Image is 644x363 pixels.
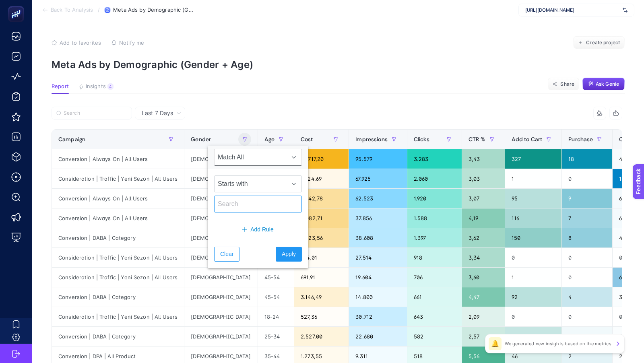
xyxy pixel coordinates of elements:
[462,287,505,307] div: 4,47
[52,59,625,70] p: Meta Ads by Demographic (Gender + Age)
[184,228,257,248] div: [DEMOGRAPHIC_DATA]
[407,208,462,228] div: 1.588
[407,268,462,287] div: 706
[52,169,184,188] div: Consideration | Traffic | Yeni Sezon | All Users
[505,248,562,267] div: 0
[258,307,294,326] div: 18-24
[52,149,184,169] div: Conversion | Always On | All Users
[86,83,106,90] span: Insights
[349,287,407,307] div: 14.800
[355,136,388,142] span: Impressions
[407,287,462,307] div: 661
[407,327,462,346] div: 582
[250,225,274,234] span: Add Rule
[51,7,93,13] span: Back To Analysis
[294,327,349,346] div: 2.527,00
[349,248,407,267] div: 27.514
[562,327,612,346] div: 1
[184,248,257,267] div: [DEMOGRAPHIC_DATA]
[462,189,505,208] div: 3,07
[573,36,625,49] button: Create project
[258,327,294,346] div: 25-34
[525,7,619,13] span: [URL][DOMAIN_NAME]
[505,268,562,287] div: 1
[462,169,505,188] div: 3,03
[462,327,505,346] div: 2,57
[407,169,462,188] div: 2.060
[505,327,562,346] div: 77
[282,250,296,258] span: Apply
[214,196,302,212] input: Search
[294,248,349,267] div: 794,01
[52,268,184,287] div: Consideration | Traffic | Yeni Sezon | All Users
[64,110,127,116] input: Search
[462,307,505,326] div: 2,09
[52,327,184,346] div: Conversion | DABA | Category
[462,149,505,169] div: 3,43
[184,189,257,208] div: [DEMOGRAPHIC_DATA]
[462,228,505,248] div: 3,62
[184,169,257,188] div: [DEMOGRAPHIC_DATA]
[52,248,184,267] div: Consideration | Traffic | Yeni Sezon | All Users
[52,83,69,90] span: Report
[52,39,101,46] button: Add to favorites
[184,287,257,307] div: [DEMOGRAPHIC_DATA]
[52,307,184,326] div: Consideration | Traffic | Yeni Sezon | All Users
[215,149,286,165] span: Match All
[294,268,349,287] div: 691,91
[215,176,286,192] span: Starts with
[407,307,462,326] div: 643
[505,307,562,326] div: 0
[107,83,114,90] div: 4
[407,228,462,248] div: 1.397
[469,136,485,142] span: CTR %
[60,39,101,46] span: Add to favorites
[58,136,85,142] span: Campaign
[489,337,502,350] div: 🔔
[184,268,257,287] div: [DEMOGRAPHIC_DATA]
[184,149,257,169] div: [DEMOGRAPHIC_DATA]
[562,149,612,169] div: 18
[562,189,612,208] div: 9
[258,268,294,287] div: 45-54
[142,109,173,117] span: Last 7 Days
[191,136,211,142] span: Gender
[512,136,543,142] span: Add to Cart
[560,81,574,87] span: Share
[294,287,349,307] div: 3.146,49
[294,208,349,228] div: 8.082,71
[562,228,612,248] div: 8
[548,78,579,91] button: Share
[407,248,462,267] div: 918
[113,7,194,13] span: Meta Ads by Demographic (Gender + Age)
[349,149,407,169] div: 95.579
[294,189,349,208] div: 6.842,78
[264,136,275,142] span: Age
[462,208,505,228] div: 4,19
[294,307,349,326] div: 527,36
[462,248,505,267] div: 3,34
[220,250,233,258] span: Clear
[349,228,407,248] div: 38.608
[562,287,612,307] div: 4
[407,189,462,208] div: 1.920
[52,287,184,307] div: Conversion | DABA | Category
[52,208,184,228] div: Conversion | Always On | All Users
[505,149,562,169] div: 327
[349,208,407,228] div: 37.856
[505,340,611,347] p: We generated new insights based on the metrics
[5,2,31,9] span: Feedback
[407,149,462,169] div: 3.283
[349,169,407,188] div: 67.925
[349,307,407,326] div: 30.712
[414,136,429,142] span: Clicks
[505,208,562,228] div: 116
[294,169,349,188] div: 1.524,69
[214,222,302,237] button: Add Rule
[184,307,257,326] div: [DEMOGRAPHIC_DATA]
[562,268,612,287] div: 0
[505,287,562,307] div: 92
[52,228,184,248] div: Conversion | DABA | Category
[349,189,407,208] div: 62.523
[52,189,184,208] div: Conversion | Always On | All Users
